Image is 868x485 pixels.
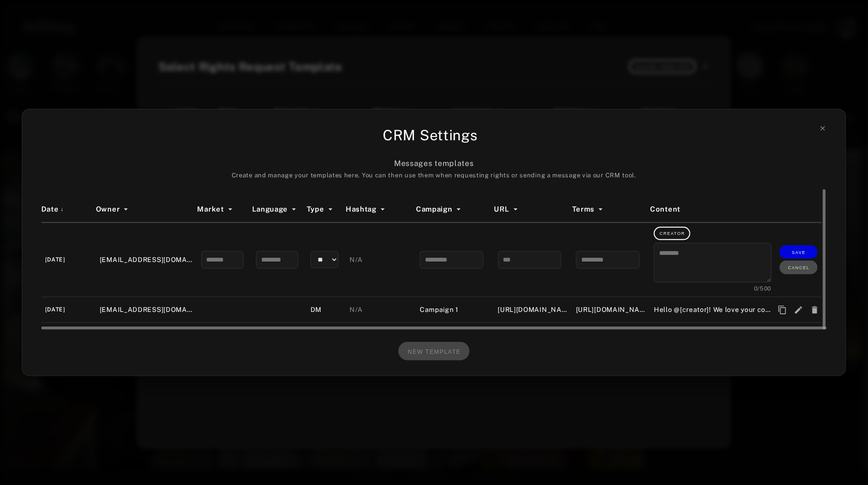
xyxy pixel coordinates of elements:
[754,284,772,293] div: 0 / 500
[41,223,96,297] td: [DATE]
[349,256,363,263] span: N/A
[349,306,363,313] span: N/A
[41,204,96,215] div: Date
[96,223,198,297] td: [EMAIL_ADDRESS][DOMAIN_NAME]
[809,303,821,316] span: Delete
[777,303,788,316] span: Copy
[41,125,820,146] div: CRM Settings
[232,172,636,179] span: Create and manage your templates here. You can then use them when requesting rights or sending a ...
[252,204,307,215] div: Language
[788,265,810,270] span: Cancel
[307,297,346,322] td: DM
[41,158,827,181] div: Messages templates
[416,204,494,215] div: Campaign
[572,297,650,322] td: [URL][DOMAIN_NAME]
[416,297,494,322] td: Campaign 1
[780,261,818,274] button: Cancel
[198,204,252,215] div: Market
[821,439,868,485] iframe: Chat Widget
[494,204,572,215] div: URL
[654,305,771,315] span: Hello @[creator]! We love your content and would love collaborate with you. Have a look at our we...
[41,297,96,322] td: [DATE]
[792,250,806,255] span: Save
[654,227,690,240] button: Creator
[96,204,198,215] div: Owner
[793,303,804,316] span: Edit
[61,205,64,213] span: ↓
[780,245,818,259] button: Save
[572,204,650,215] div: Terms
[660,231,685,236] span: Creator
[307,204,346,215] div: Type
[346,204,416,215] div: Hashtag
[494,297,572,322] td: [URL][DOMAIN_NAME]
[650,197,775,223] th: Content
[96,297,198,322] td: [EMAIL_ADDRESS][DOMAIN_NAME]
